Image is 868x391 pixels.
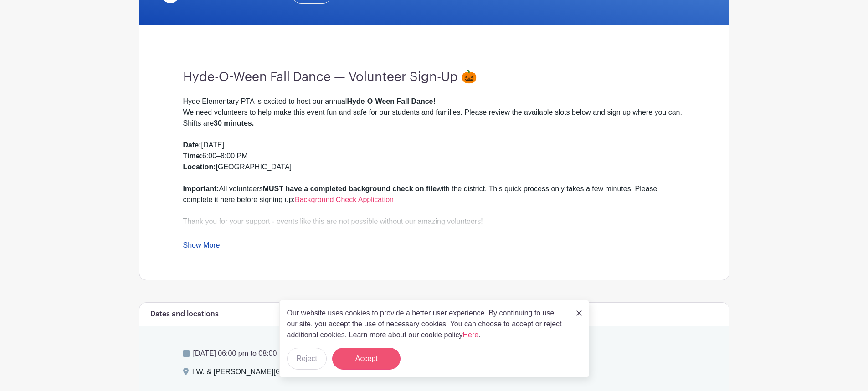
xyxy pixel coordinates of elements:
h3: Hyde-O-Ween Fall Dance — Volunteer Sign-Up 🎃 [183,70,685,85]
a: Here [463,331,479,339]
strong: MUST have a completed background check on file [263,185,437,193]
strong: Date: [183,141,201,149]
p: Our website uses cookies to provide a better user experience. By continuing to use our site, you ... [287,308,567,340]
strong: Time: [183,152,202,160]
button: Accept [332,348,401,370]
div: Thank you for your support - events like this are not possible without our amazing volunteers! [183,216,685,238]
strong: Location: [183,163,216,171]
a: Background Check Application [295,196,394,203]
div: Hyde Elementary PTA is excited to host our annual We need volunteers to help make this event fun ... [183,96,685,140]
strong: Hyde-O-Ween Fall Dance! [347,97,435,105]
div: [DATE] 6:00–8:00 PM [GEOGRAPHIC_DATA] [183,140,685,183]
div: All volunteers with the district. This quick process only takes a few minutes. Please complete it... [183,183,685,216]
img: close_button-5f87c8562297e5c2d7936805f587ecaba9071eb48480494691a3f1689db116b3.svg [576,310,582,316]
strong: 30 minutes. [214,119,254,127]
h6: Dates and locations [150,310,219,319]
button: Reject [287,348,327,370]
div: I.W. & [PERSON_NAME][GEOGRAPHIC_DATA], [STREET_ADDRESS] [192,366,426,381]
strong: Important: [183,185,219,193]
p: [DATE] 06:00 pm to 08:00 pm [183,348,685,359]
a: Show More [183,241,220,253]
